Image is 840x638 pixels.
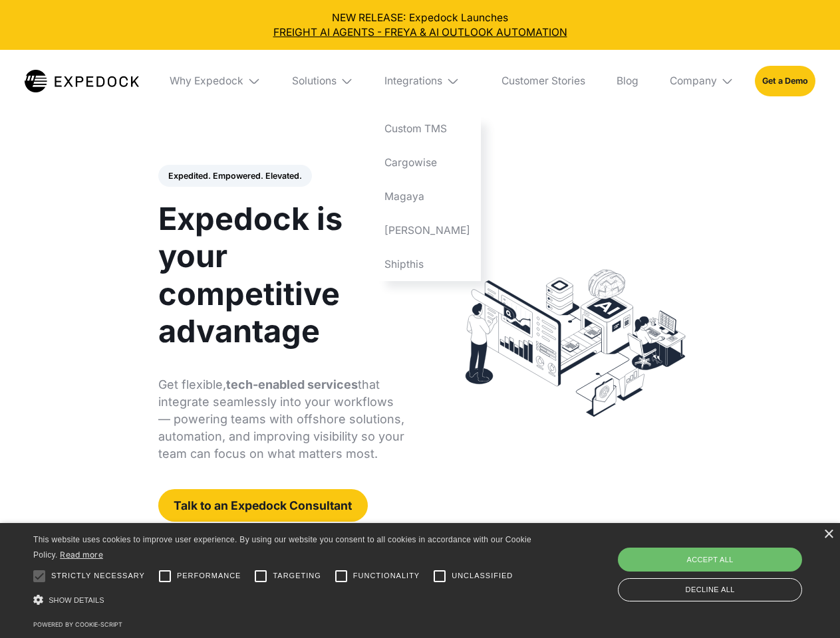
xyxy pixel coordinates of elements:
[619,494,840,638] iframe: Chat Widget
[49,596,104,604] span: Show details
[659,50,744,112] div: Company
[11,25,830,40] a: FREIGHT AI AGENTS - FREYA & AI OUTLOOK AUTOMATION
[177,570,241,582] span: Performance
[33,621,122,628] a: Powered by cookie-script
[273,570,321,582] span: Targeting
[160,50,271,112] div: Why Expedock
[670,74,717,88] div: Company
[353,570,420,582] span: Functionality
[374,213,481,247] a: [PERSON_NAME]
[170,74,243,88] div: Why Expedock
[384,74,442,88] div: Integrations
[158,376,405,463] p: Get flexible, that integrate seamlessly into your workflows — powering teams with offshore soluti...
[374,50,481,112] div: Integrations
[33,591,536,609] div: Show details
[374,112,481,146] a: Custom TMS
[374,112,481,281] nav: Integrations
[281,50,364,112] div: Solutions
[33,535,531,560] span: This website uses cookies to improve user experience. By using our website you consent to all coo...
[292,74,337,88] div: Solutions
[374,179,481,213] a: Magaya
[51,570,145,582] span: Strictly necessary
[158,200,405,350] h1: Expedock is your competitive advantage
[374,146,481,180] a: Cargowise
[452,570,513,582] span: Unclassified
[374,247,481,281] a: Shipthis
[755,66,815,96] a: Get a Demo
[60,550,103,560] a: Read more
[158,489,368,522] a: Talk to an Expedock Consultant
[11,11,830,40] div: NEW RELEASE: Expedock Launches
[226,377,358,391] strong: tech-enabled services
[491,50,595,112] a: Customer Stories
[606,50,648,112] a: Blog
